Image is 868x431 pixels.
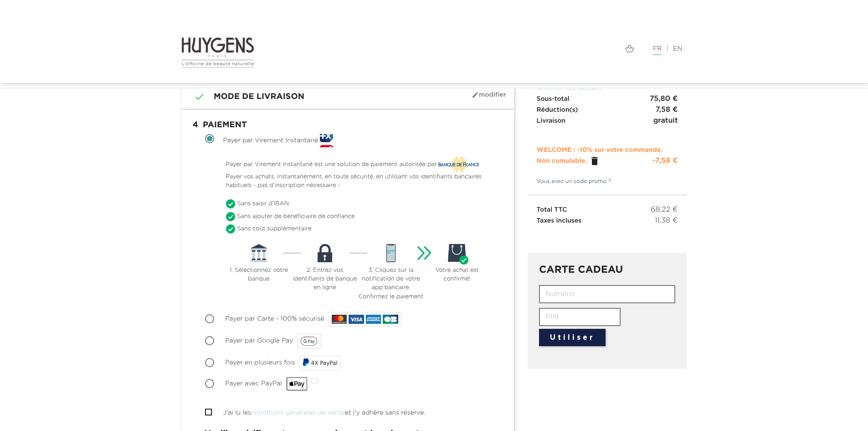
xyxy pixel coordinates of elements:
span: 4X PayPal [311,360,338,366]
i:  [188,91,200,102]
i: mode_edit [472,91,479,99]
img: Banque de France [437,156,480,172]
a: Vous avez un code promo ? [528,177,611,186]
span: 68,22 € [651,204,678,215]
div: -7,58 € [652,156,678,166]
span: Payer avec PayPal [225,380,308,387]
img: shopping_bag.png [448,244,466,262]
span: Payer par Virement Instantané [223,137,318,144]
span: 4 [188,116,203,135]
span: WELCOME : -10% sur votre commande. Non cumulable. [537,147,663,164]
span: Taxes incluses [537,218,582,224]
img: 200_mobile_phone.png [382,244,400,262]
span: 11,38 € [655,215,678,226]
img: 29x29_square_gif.gif [320,134,333,147]
span: Sous-total [537,96,570,102]
img: 200_bank_icon.png [250,244,268,262]
p: 3. Cliquez sur la notification de votre app bancaire. Confirmez le paiement [358,266,424,301]
h3: CARTE CADEAU [539,265,675,275]
img: Huygens logo [181,36,255,68]
img: VISA [349,315,364,324]
div: | [441,43,687,54]
span: Réduction(s) [537,107,578,113]
span: gratuit [653,115,678,126]
label: J'ai lu les et j'y adhère sans réserve. [223,408,426,418]
p: 2. Entrez vos identifiants de banque en ligne [292,266,358,301]
span: Payer en plusieurs fois [225,359,295,366]
span: Total TTC [537,207,567,213]
img: arrows.png [417,246,431,260]
img: check_symbol.png [459,255,468,265]
h1: Paiement [188,116,507,135]
span: 7,58 € [656,104,678,115]
p: Votre achat est confirmé! [424,266,490,301]
input: PIN [539,308,621,326]
p: Payer par Virement Instantané est une solution de paiement autorisée par [226,156,490,172]
p: Payer vos achats, instantanément, en toute sécurité, en utilisant vos identifiants bancaires habi... [226,172,490,190]
a: conditions générales de vente [251,410,345,416]
img: AMEX [366,315,381,324]
img: line.png [283,253,301,253]
img: MASTERCARD [332,315,347,324]
button: Utiliser [539,329,606,346]
span: Payer par Carte - 100% sécurisé [225,316,324,322]
span: Livraison [537,118,566,124]
a: afficher les détails [537,84,601,92]
img: 200_lock.png [318,244,332,262]
span: Payer par Google Pay [225,338,293,344]
span: 75,80 € [650,93,678,104]
p: 1. Sélectionnez votre banque [226,266,292,301]
img: line.png [349,253,367,253]
input: Numéro [539,285,675,303]
iframe: PayPal Message 1 [537,226,678,240]
a:  [589,156,600,166]
p: Sans saisir d’IBAN [226,199,490,208]
img: google_pay [300,337,318,346]
h1: Mode de livraison [188,91,507,102]
p: Sans coût supplémentaire [226,224,490,233]
span: Modifier [472,91,506,99]
img: CB_NATIONALE [383,315,398,324]
p: Sans ajouter de bénéficiaire de confiance [226,212,490,221]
